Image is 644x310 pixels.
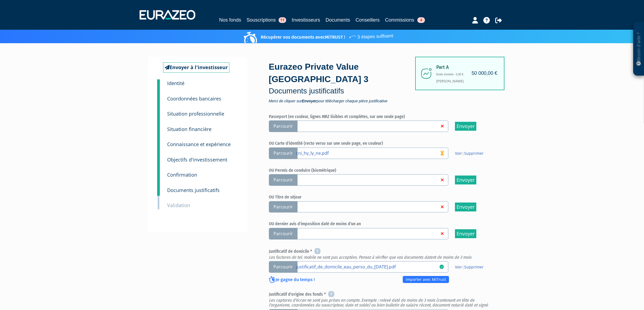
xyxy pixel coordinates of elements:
[157,179,160,196] a: 8
[269,221,493,226] h6: OU dernier avis d'imposition daté de moins d'un an
[167,171,197,178] small: Confirmation
[157,103,160,119] a: 3
[464,151,484,156] a: Supprimer
[157,149,160,165] a: 6
[167,95,221,102] small: Coordonnées bancaires
[325,34,345,40] a: MiTRUST !
[296,264,440,269] a: justificatif_de_domicile_eau_perso_du_[DATE].pdf
[455,203,476,211] input: Envoyer
[246,16,286,24] a: Souscriptions11
[440,265,444,269] i: 08/09/2025 17:06
[167,126,212,132] small: Situation financière
[167,80,184,86] small: Identité
[296,150,440,156] a: cni_hy_ly_ne.pdf
[455,264,462,269] a: Voir
[279,17,286,23] span: 11
[167,110,224,117] small: Situation professionnelle
[167,202,190,208] small: Validation
[269,114,493,119] h6: Passeport (en couleur, lignes MRZ lisibles et complètes, sur une seule page)
[269,147,298,159] span: Parcourir
[163,62,229,73] a: Envoyer à l'investisseur
[326,16,350,24] a: Documents
[269,141,493,146] h6: OU Carte d'identité (recto verso sur une seule page, en couleur)
[167,141,231,147] small: Connaissance et expérience
[356,16,380,24] a: Conseillers
[269,201,298,213] span: Parcourir
[403,276,449,283] a: Importer avec MiTrust
[269,168,493,173] h6: OU Permis de conduire (biométrique)
[269,120,298,132] span: Parcourir
[292,16,320,24] a: Investisseurs
[157,133,160,150] a: 5
[269,298,488,308] em: Les captures d'écran ne sont pas prises en compte. Exemple : relevé daté de moins de 3 mois (cont...
[167,156,227,163] small: Objectifs d'investissement
[245,31,393,41] p: Récupérer vos documents avec
[269,248,493,260] h6: Justificatif de domicile *
[157,118,160,135] a: 4
[167,187,220,193] small: Documents justificatifs
[464,264,484,269] a: Supprimer
[140,10,195,20] img: 1732889491-logotype_eurazeo_blanc_rvb.png
[302,99,317,103] strong: Envoyer
[348,30,393,41] span: 3 étapes suffisent
[157,164,160,180] a: 7
[219,16,241,25] a: Nos fonds
[455,151,462,156] a: Voir
[269,255,471,260] em: Les factures de tel. mobile ne sont pas acceptées. Pensez à vérifier que vos documents datent de ...
[455,176,476,184] input: Envoyer
[455,264,484,270] span: |
[455,229,476,238] input: Envoyer
[269,174,298,186] span: Parcourir
[455,151,484,156] span: |
[269,99,418,103] span: Merci de cliquer sur pour télécharger chaque pièce justificative
[157,87,160,104] a: 2
[157,79,160,90] a: 1
[455,122,476,131] input: Envoyer
[269,261,298,273] span: Parcourir
[417,17,425,23] span: 4
[636,25,642,73] p: Besoin d'aide ?
[269,228,298,240] span: Parcourir
[269,195,493,200] h6: OU Titre de séjour
[269,86,418,96] p: Documents justificatifs
[269,61,418,103] div: Eurazeo Private Value [GEOGRAPHIC_DATA] 3
[269,277,315,284] p: Je gagne du temps !
[269,291,493,307] h6: Justificatif d'origine des fonds *
[385,16,425,24] a: Commissions4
